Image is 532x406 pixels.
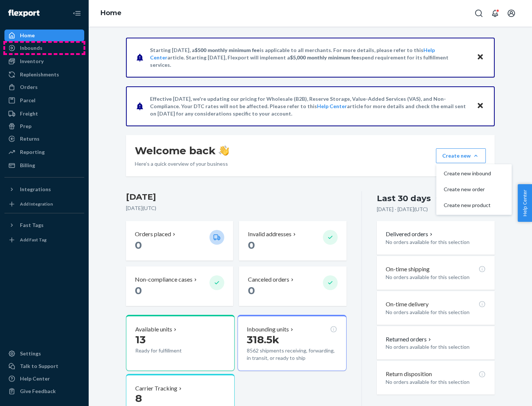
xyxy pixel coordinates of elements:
[317,103,347,109] a: Help Center
[377,193,431,204] div: Last 30 days
[444,171,491,176] span: Create new inbound
[4,55,84,67] a: Inventory
[377,206,428,213] p: [DATE] - [DATE] ( UTC )
[95,3,127,24] ol: breadcrumbs
[126,204,347,212] p: [DATE] ( UTC )
[20,221,44,229] div: Fast Tags
[4,183,84,195] button: Integrations
[126,266,233,306] button: Non-compliance cases 0
[135,230,171,238] p: Orders placed
[20,32,35,39] div: Home
[4,146,84,158] a: Reporting
[4,133,84,145] a: Returns
[248,275,289,284] p: Canceled orders
[248,284,255,297] span: 0
[238,315,346,371] button: Inbounding units318.5k8562 shipments receiving, forwarding, in transit, or ready to ship
[438,182,510,197] button: Create new order
[247,325,289,334] p: Inbounding units
[386,343,486,351] p: No orders available for this selection
[488,6,502,21] button: Open notifications
[20,237,47,243] div: Add Fast Tag
[4,81,84,93] a: Orders
[219,145,229,156] img: hand-wave emoji
[4,69,84,80] a: Replenishments
[135,160,229,168] p: Here’s a quick overview of your business
[4,219,84,231] button: Fast Tags
[135,347,204,354] p: Ready for fulfillment
[444,203,491,208] span: Create new product
[20,148,45,156] div: Reporting
[100,9,122,17] a: Home
[386,378,486,386] p: No orders available for this selection
[4,42,84,54] a: Inbounds
[290,54,359,61] span: $5,000 monthly minimum fee
[386,300,429,309] p: On-time delivery
[8,10,40,17] img: Flexport logo
[4,348,84,359] a: Settings
[20,123,31,130] div: Prep
[20,375,50,382] div: Help Center
[504,6,519,21] button: Open account menu
[4,385,84,397] button: Give Feedback
[20,58,44,65] div: Inventory
[135,284,142,297] span: 0
[4,30,84,41] a: Home
[4,159,84,171] a: Billing
[135,325,172,334] p: Available units
[135,392,142,405] span: 8
[20,186,51,193] div: Integrations
[444,187,491,192] span: Create new order
[386,335,433,344] button: Returned orders
[518,184,532,222] button: Help Center
[126,221,233,261] button: Orders placed 0
[135,239,142,251] span: 0
[247,333,279,346] span: 318.5k
[386,230,434,238] button: Delivered orders
[248,230,291,238] p: Invalid addresses
[4,94,84,106] a: Parcel
[386,309,486,316] p: No orders available for this selection
[438,197,510,213] button: Create new product
[475,52,485,63] button: Close
[135,333,146,346] span: 13
[239,221,346,261] button: Invalid addresses 0
[4,120,84,132] a: Prep
[20,44,42,52] div: Inbounds
[135,384,177,393] p: Carrier Tracking
[20,388,56,395] div: Give Feedback
[20,71,59,78] div: Replenishments
[247,347,337,362] p: 8562 shipments receiving, forwarding, in transit, or ready to ship
[386,370,432,378] p: Return disposition
[248,239,255,251] span: 0
[126,191,347,203] h3: [DATE]
[135,275,192,284] p: Non-compliance cases
[239,266,346,306] button: Canceled orders 0
[20,350,41,357] div: Settings
[20,135,40,142] div: Returns
[20,97,35,104] div: Parcel
[195,47,260,53] span: $500 monthly minimum fee
[150,95,470,117] p: Effective [DATE], we're updating our pricing for Wholesale (B2B), Reserve Storage, Value-Added Se...
[4,198,84,210] a: Add Integration
[20,110,38,117] div: Freight
[386,265,430,273] p: On-time shipping
[386,273,486,281] p: No orders available for this selection
[4,360,84,372] a: Talk to Support
[471,6,486,21] button: Open Search Box
[20,162,35,169] div: Billing
[386,238,486,246] p: No orders available for this selection
[438,166,510,182] button: Create new inbound
[4,373,84,385] a: Help Center
[126,315,235,371] button: Available units13Ready for fulfillment
[4,108,84,120] a: Freight
[475,101,485,111] button: Close
[20,362,58,370] div: Talk to Support
[69,6,84,21] button: Close Navigation
[20,201,53,207] div: Add Integration
[4,234,84,246] a: Add Fast Tag
[436,148,486,163] button: Create newCreate new inboundCreate new orderCreate new product
[150,47,470,69] p: Starting [DATE], a is applicable to all merchants. For more details, please refer to this article...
